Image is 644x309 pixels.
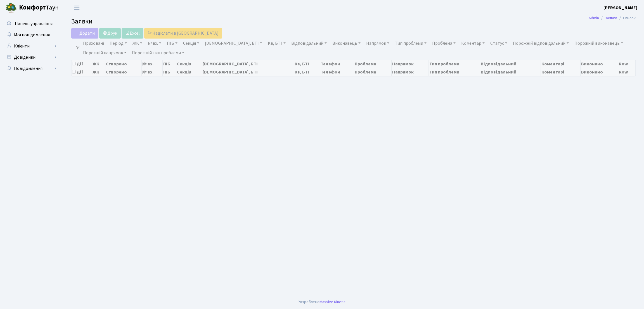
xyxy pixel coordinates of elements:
th: [DEMOGRAPHIC_DATA], БТІ [202,60,294,68]
b: Комфорт [19,3,46,12]
a: Виконавець [330,39,363,48]
a: [PERSON_NAME] [603,4,637,11]
a: Приховані [81,39,106,48]
th: Коментарі [541,68,581,76]
th: Відповідальний [480,68,541,76]
th: Телефон [320,60,354,68]
th: Напрямок [391,68,429,76]
th: ЖК [92,60,105,68]
span: Додати [75,30,95,36]
a: Коментар [459,39,487,48]
a: Надіслати в [GEOGRAPHIC_DATA] [144,28,222,39]
th: Створено [105,68,141,76]
a: Кв, БТІ [266,39,288,48]
th: Виконано [580,60,618,68]
a: Проблема [430,39,458,48]
th: № вх. [141,60,162,68]
a: № вх. [146,39,164,48]
a: Порожній виконавець [572,39,625,48]
th: Row [618,60,635,68]
b: [PERSON_NAME] [603,5,637,11]
th: Виконано [580,68,618,76]
th: Відповідальний [480,60,541,68]
th: Проблема [354,60,392,68]
a: Massive Kinetic [319,299,345,305]
th: Створено [105,60,141,68]
nav: breadcrumb [580,12,644,24]
a: ПІБ [165,39,180,48]
th: Коментарі [541,60,581,68]
th: Кв, БТІ [294,60,320,68]
th: Телефон [320,68,354,76]
a: Мої повідомлення [3,29,59,41]
a: Порожній відповідальний [511,39,571,48]
th: ЖК [92,68,105,76]
th: Дії [72,68,92,76]
th: ПІБ [162,60,176,68]
a: Повідомлення [3,63,59,74]
a: Admin [589,15,599,21]
a: ЖК [130,39,145,48]
a: Друк [99,28,121,39]
a: Панель управління [3,18,59,29]
span: Заявки [71,16,93,26]
th: [DEMOGRAPHIC_DATA], БТІ [202,68,294,76]
a: Відповідальний [289,39,329,48]
a: Заявки [605,15,617,21]
a: Секція [181,39,202,48]
a: Тип проблеми [393,39,429,48]
a: Довідники [3,52,59,63]
div: Розроблено . [298,299,346,305]
a: Порожній тип проблеми [130,48,186,58]
th: Напрямок [391,60,429,68]
span: Таун [19,3,59,13]
th: Секція [176,68,202,76]
a: Напрямок [364,39,392,48]
a: Excel [122,28,143,39]
th: Row [618,68,635,76]
th: Кв, БТІ [294,68,320,76]
th: № вх. [141,68,162,76]
a: Додати [71,28,98,39]
button: Переключити навігацію [70,3,84,12]
a: Період [107,39,129,48]
a: Статус [488,39,510,48]
th: ПІБ [162,68,176,76]
a: Порожній напрямок [81,48,129,58]
img: logo.png [6,2,17,13]
th: Тип проблеми [429,60,480,68]
th: Проблема [354,68,392,76]
a: [DEMOGRAPHIC_DATA], БТІ [203,39,264,48]
span: Мої повідомлення [14,32,50,38]
li: Список [617,15,636,21]
th: Тип проблеми [429,68,480,76]
th: Дії [72,60,92,68]
th: Секція [176,60,202,68]
a: Клієнти [3,41,59,52]
span: Панель управління [15,21,53,27]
